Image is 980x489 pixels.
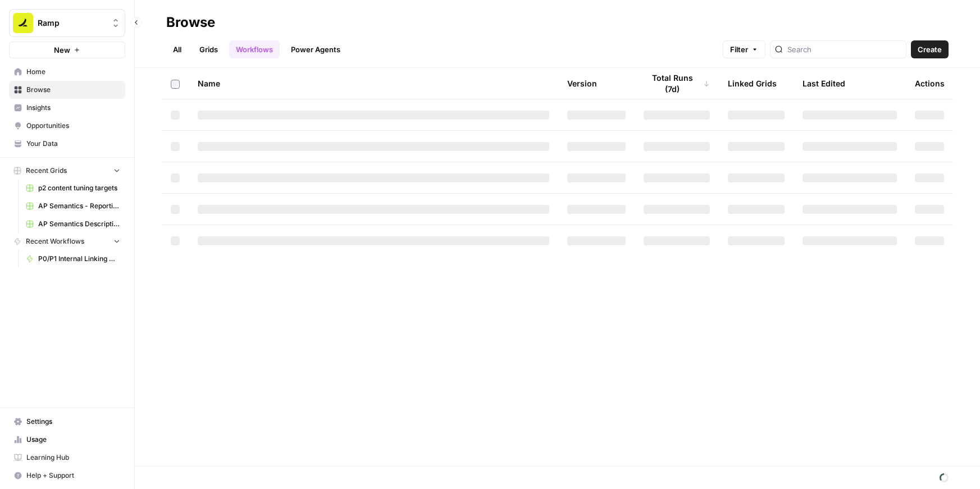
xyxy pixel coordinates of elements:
a: Settings [9,413,125,431]
span: AP Semantics Descriptions - Month 1 B [38,219,120,229]
button: New [9,42,125,58]
span: Opportunities [26,121,120,131]
a: Power Agents [284,40,347,58]
span: Ramp [38,17,106,29]
span: New [54,44,70,56]
a: Your Data [9,135,125,153]
span: Help + Support [26,470,120,481]
input: Search [787,44,901,55]
span: AP Semantics - Reporting [38,201,120,211]
a: p2 content tuning targets [21,179,125,197]
a: AP Semantics Descriptions - Month 1 B [21,215,125,233]
span: Browse [26,85,120,95]
button: Workspace: Ramp [9,9,125,37]
span: Usage [26,435,120,445]
span: Insights [26,103,120,113]
div: Total Runs (7d) [644,68,710,99]
button: Filter [723,40,765,58]
div: Browse [166,13,215,31]
a: Workflows [229,40,280,58]
span: Home [26,67,120,77]
span: p2 content tuning targets [38,183,120,193]
span: Settings [26,417,120,427]
a: Grids [193,40,225,58]
img: Ramp Logo [13,13,33,33]
button: Create [911,40,949,58]
div: Linked Grids [728,68,777,99]
a: Usage [9,431,125,449]
a: AP Semantics - Reporting [21,197,125,215]
a: Learning Hub [9,449,125,467]
span: Create [918,44,942,55]
div: Actions [915,68,945,99]
button: Recent Grids [9,162,125,179]
div: Last Edited [803,68,845,99]
span: Recent Workflows [26,236,84,246]
a: All [166,40,188,58]
div: Name [198,68,549,99]
span: P0/P1 Internal Linking Workflow [38,254,120,264]
span: Recent Grids [26,166,67,176]
span: Your Data [26,139,120,149]
a: Opportunities [9,117,125,135]
a: Home [9,63,125,81]
a: Insights [9,99,125,117]
a: Browse [9,81,125,99]
span: Learning Hub [26,453,120,463]
span: Filter [730,44,748,55]
button: Help + Support [9,467,125,485]
div: Version [567,68,597,99]
button: Recent Workflows [9,233,125,250]
a: P0/P1 Internal Linking Workflow [21,250,125,268]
